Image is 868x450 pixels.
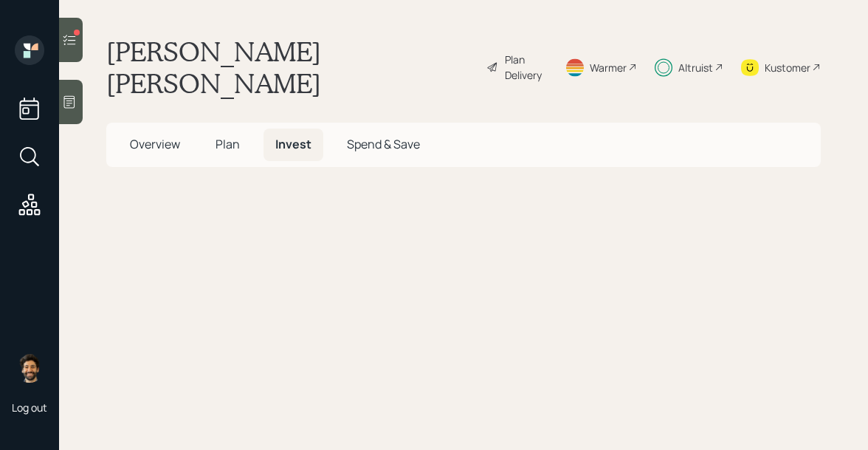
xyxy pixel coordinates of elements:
span: Spend & Save [347,136,420,152]
span: Overview [130,136,180,152]
h1: [PERSON_NAME] [PERSON_NAME] [106,35,475,99]
img: eric-schwartz-headshot.png [15,353,44,383]
div: Plan Delivery [505,52,547,83]
div: Log out [12,400,47,415]
div: Kustomer [765,60,810,75]
span: Invest [275,136,311,152]
span: Plan [216,136,240,152]
div: Altruist [678,60,713,75]
div: Warmer [590,60,627,75]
